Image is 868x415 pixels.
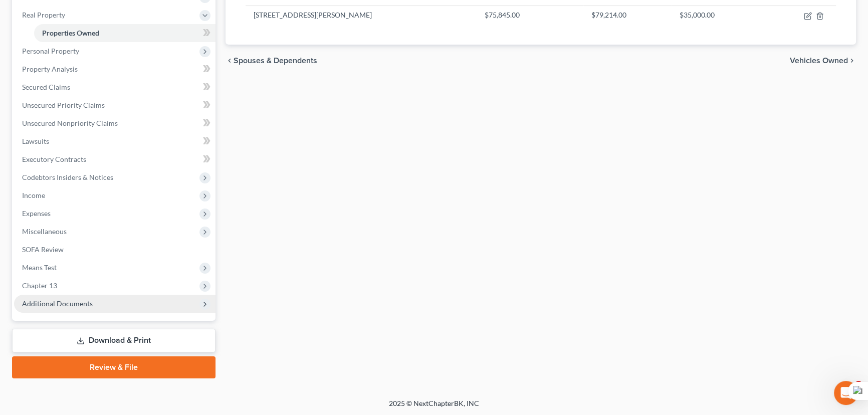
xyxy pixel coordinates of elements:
[226,57,234,65] i: chevron_left
[14,96,215,114] a: Unsecured Priority Claims
[14,132,215,150] a: Lawsuits
[22,245,64,254] span: SOFA Review
[22,191,45,199] span: Income
[22,299,93,308] span: Additional Documents
[12,329,215,352] a: Download & Print
[22,101,105,109] span: Unsecured Priority Claims
[34,24,215,42] a: Properties Owned
[226,57,317,65] button: chevron_left Spouses & Dependents
[477,6,583,25] td: $75,845.00
[834,381,858,405] iframe: Intercom live chat
[790,57,848,65] span: Vehicles Owned
[246,6,477,25] td: [STREET_ADDRESS][PERSON_NAME]
[42,29,99,37] span: Properties Owned
[854,381,862,389] span: 3
[790,57,856,65] button: Vehicles Owned chevron_right
[22,65,78,73] span: Property Analysis
[22,209,51,218] span: Expenses
[14,114,215,132] a: Unsecured Nonpriority Claims
[14,150,215,168] a: Executory Contracts
[14,78,215,96] a: Secured Claims
[22,83,70,91] span: Secured Claims
[22,11,65,19] span: Real Property
[22,47,79,55] span: Personal Property
[12,356,215,378] a: Review & File
[22,281,57,290] span: Chapter 13
[672,6,767,25] td: $35,000.00
[848,57,856,65] i: chevron_right
[234,57,317,65] span: Spouses & Dependents
[22,263,57,272] span: Means Test
[14,60,215,78] a: Property Analysis
[22,119,118,127] span: Unsecured Nonpriority Claims
[14,241,215,259] a: SOFA Review
[22,173,113,181] span: Codebtors Insiders & Notices
[22,227,67,236] span: Miscellaneous
[22,155,86,163] span: Executory Contracts
[22,137,49,145] span: Lawsuits
[583,6,671,25] td: $79,214.00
